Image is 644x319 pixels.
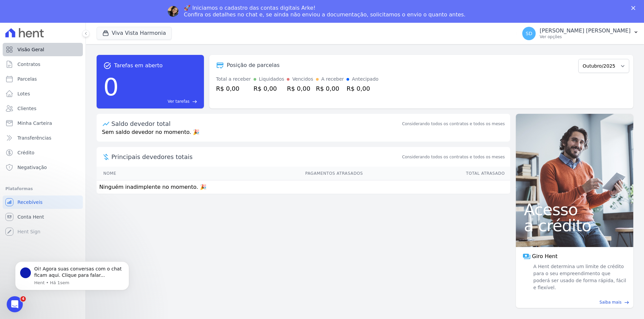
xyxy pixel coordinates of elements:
span: Considerando todos os contratos e todos os meses [402,154,505,160]
div: Antecipado [352,76,378,83]
span: Negativação [17,164,47,171]
div: R$ 0,00 [346,84,378,93]
a: Transferências [3,131,83,145]
button: SD [PERSON_NAME] [PERSON_NAME] Ver opções [517,24,644,43]
span: Parcelas [17,76,37,82]
span: Lotes [17,90,30,97]
a: Visão Geral [3,43,83,56]
span: east [624,300,629,305]
span: Recebíveis [17,199,43,206]
span: 4 [20,296,26,302]
a: Negativação [3,161,83,174]
span: Conta Hent [17,214,44,220]
a: Lotes [3,87,83,100]
button: Viva Vista Harmonia [97,27,172,39]
a: Recebíveis [3,195,83,209]
div: Vencidos [292,76,313,83]
div: Liquidados [259,76,284,83]
div: A receber [321,76,344,83]
span: a crédito [524,218,625,234]
div: 0 [103,70,119,104]
th: Nome [97,167,170,180]
iframe: Intercom live chat [7,296,23,312]
iframe: Intercom notifications mensagem [5,253,139,316]
a: Contratos [3,58,83,71]
span: Giro Hent [532,252,557,260]
span: A Hent determina um limite de crédito para o seu empreendimento que poderá ser usado de forma ráp... [532,263,627,291]
div: 🚀 Iniciamos o cadastro das contas digitais Arke! Confira os detalhes no chat e, se ainda não envi... [184,5,466,18]
img: Profile image for Adriane [168,6,178,17]
div: Considerando todos os contratos e todos os meses [402,121,505,127]
a: Saiba mais east [520,299,629,305]
span: task_alt [103,62,111,70]
a: Minha Carteira [3,116,83,130]
div: Plataformas [5,185,80,193]
a: Conta Hent [3,210,83,224]
div: Saldo devedor total [111,119,401,128]
a: Clientes [3,102,83,115]
div: R$ 0,00 [254,84,284,93]
span: SD [526,31,532,36]
th: Total Atrasado [363,167,510,180]
span: Contratos [17,61,40,68]
a: Ver tarefas east [121,98,197,104]
a: Crédito [3,146,83,159]
th: Pagamentos Atrasados [170,167,363,180]
div: R$ 0,00 [287,84,313,93]
span: Saiba mais [599,299,622,305]
p: Sem saldo devedor no momento. 🎉 [97,128,510,142]
span: Crédito [17,149,35,156]
span: Transferências [17,135,51,141]
span: Principais devedores totais [111,152,401,161]
div: R$ 0,00 [216,84,251,93]
div: Fechar [631,6,638,10]
span: Visão Geral [17,46,44,53]
span: Tarefas em aberto [114,62,163,70]
p: [PERSON_NAME] [PERSON_NAME] [540,27,631,34]
p: Ver opções [540,34,631,39]
span: Acesso [524,202,625,218]
div: Total a receber [216,76,251,83]
span: Ver tarefas [168,98,190,104]
td: Ninguém inadimplente no momento. 🎉 [97,180,510,194]
div: Posição de parcelas [227,61,280,69]
span: Clientes [17,105,36,112]
span: east [192,99,197,104]
a: Parcelas [3,72,83,86]
div: R$ 0,00 [316,84,344,93]
span: Minha Carteira [17,120,52,127]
